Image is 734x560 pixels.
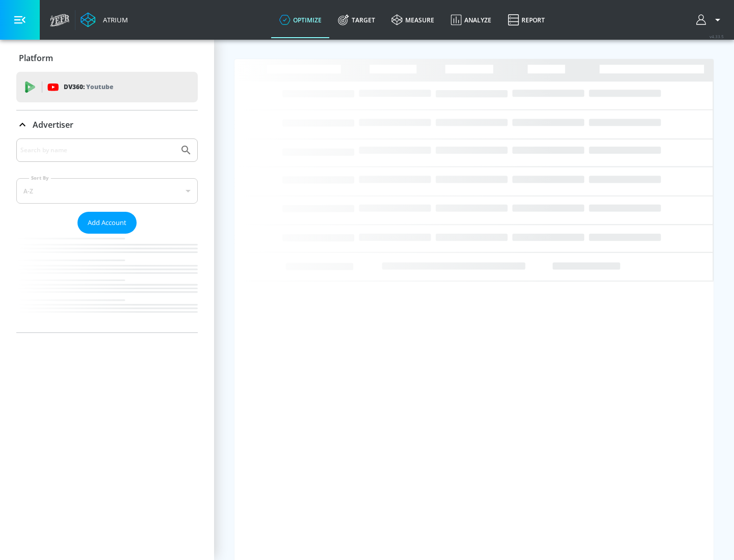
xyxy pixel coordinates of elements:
[29,175,51,181] label: Sort By
[500,2,553,38] a: Report
[16,138,198,332] div: Advertiser
[16,72,198,102] div: DV360: Youtube
[442,2,500,38] a: Analyze
[19,52,53,64] p: Platform
[20,144,175,157] input: Search by name
[99,15,128,24] div: Atrium
[16,44,198,72] div: Platform
[271,2,330,38] a: optimize
[88,217,126,229] span: Add Account
[77,212,137,234] button: Add Account
[16,110,198,139] div: Advertiser
[16,234,198,332] nav: list of Advertiser
[81,12,128,27] a: Atrium
[330,2,383,38] a: Target
[33,119,73,130] p: Advertiser
[64,81,113,93] p: DV360:
[383,2,442,38] a: measure
[16,178,198,204] div: A-Z
[86,81,113,92] p: Youtube
[710,34,724,39] span: v 4.33.5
